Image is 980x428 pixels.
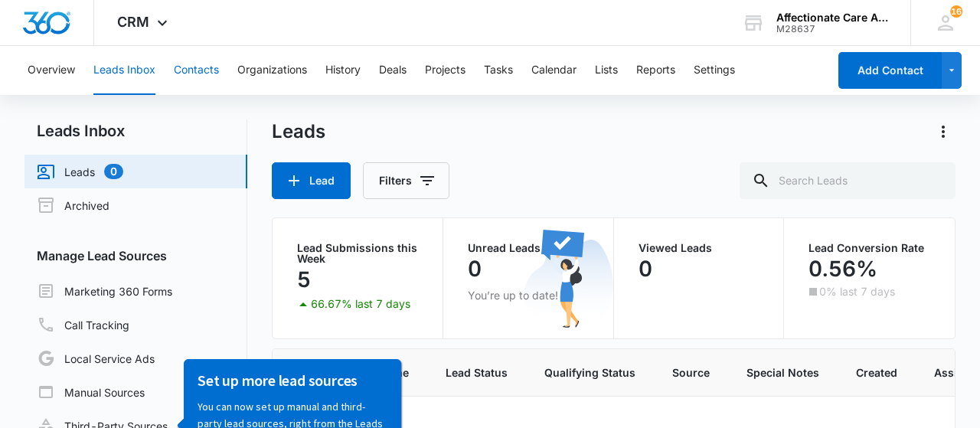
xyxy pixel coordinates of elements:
p: Lead Submissions this Week [297,243,418,264]
button: Calendar [531,46,577,95]
a: Hide these tips [25,101,85,112]
a: Marketing 360 Forms [37,282,172,300]
span: Source [672,364,710,381]
p: 5 [297,267,311,292]
span: Qualifying Status [544,364,635,381]
p: You can now set up manual and third-party lead sources, right from the Leads Inbox. [25,39,215,90]
button: Projects [425,46,465,95]
p: You’re up to date! [468,287,589,303]
a: Learn More [137,94,215,116]
p: Unread Leads [468,243,589,253]
h2: Leads Inbox [24,119,247,142]
h3: Set up more lead sources [25,11,215,31]
button: Lead [272,162,351,199]
div: notifications count [950,5,962,18]
span: ⊘ [25,101,32,112]
button: Organizations [237,46,307,95]
p: 0 [639,256,652,281]
p: 0 [468,256,482,281]
button: Settings [694,46,735,95]
button: Leads Inbox [93,46,155,95]
div: account id [776,24,888,34]
a: Archived [37,196,109,214]
button: Filters [363,162,449,199]
button: Tasks [484,46,513,95]
span: CRM [117,14,149,30]
span: Created [856,364,897,381]
button: History [325,46,361,95]
a: Call Tracking [37,315,129,334]
input: Search Leads [740,162,955,199]
p: 66.67% last 7 days [311,299,410,309]
div: account name [776,11,888,24]
span: Special Notes [746,364,819,381]
span: 16 [950,5,962,18]
button: Lists [595,46,618,95]
h3: Manage Lead Sources [24,247,247,265]
a: Local Service Ads [37,349,155,368]
button: Reports [636,46,675,95]
span: Lead Status [446,364,508,381]
p: 0% last 7 days [819,286,895,297]
h1: Leads [272,120,325,143]
a: Leads0 [37,162,123,181]
button: Actions [931,119,955,144]
p: 0.56% [808,256,877,281]
p: Viewed Leads [639,243,759,253]
p: Lead Conversion Rate [808,243,930,253]
button: Contacts [174,46,219,95]
button: Add Contact [838,52,942,89]
button: Overview [28,46,75,95]
button: Deals [379,46,407,95]
a: Manual Sources [37,383,145,401]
